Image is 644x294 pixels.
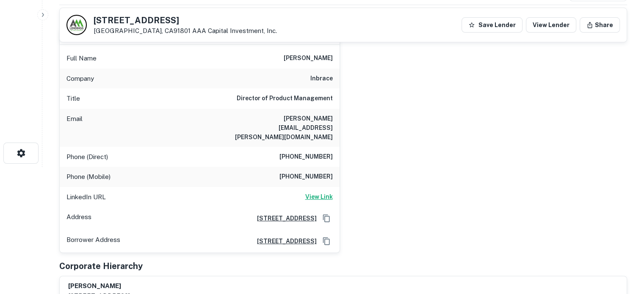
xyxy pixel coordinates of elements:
[66,53,97,63] p: Full Name
[192,27,277,34] a: AAA Capital Investment, Inc.
[580,17,620,33] button: Share
[66,114,83,142] p: Email
[66,212,91,225] p: Address
[279,152,333,162] h6: [PHONE_NUMBER]
[231,114,333,142] h6: [PERSON_NAME][EMAIL_ADDRESS][PERSON_NAME][DOMAIN_NAME]
[237,93,333,104] h6: Director of Product Management
[59,260,143,272] h5: Corporate Hierarchy
[526,17,576,33] a: View Lender
[66,93,80,104] p: Title
[462,17,522,33] button: Save Lender
[250,236,317,246] a: [STREET_ADDRESS]
[68,281,130,291] h6: [PERSON_NAME]
[94,27,277,35] p: [GEOGRAPHIC_DATA], CA91801
[66,172,111,182] p: Phone (Mobile)
[66,192,106,202] p: LinkedIn URL
[66,235,120,247] p: Borrower Address
[66,152,108,162] p: Phone (Direct)
[284,53,333,63] h6: [PERSON_NAME]
[320,235,333,247] button: Copy Address
[602,226,644,267] iframe: Chat Widget
[310,74,333,84] h6: inbrace
[94,16,277,25] h5: [STREET_ADDRESS]
[305,192,333,202] a: View Link
[279,172,333,182] h6: [PHONE_NUMBER]
[320,212,333,225] button: Copy Address
[66,74,94,84] p: Company
[305,192,333,201] h6: View Link
[250,214,317,223] a: [STREET_ADDRESS]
